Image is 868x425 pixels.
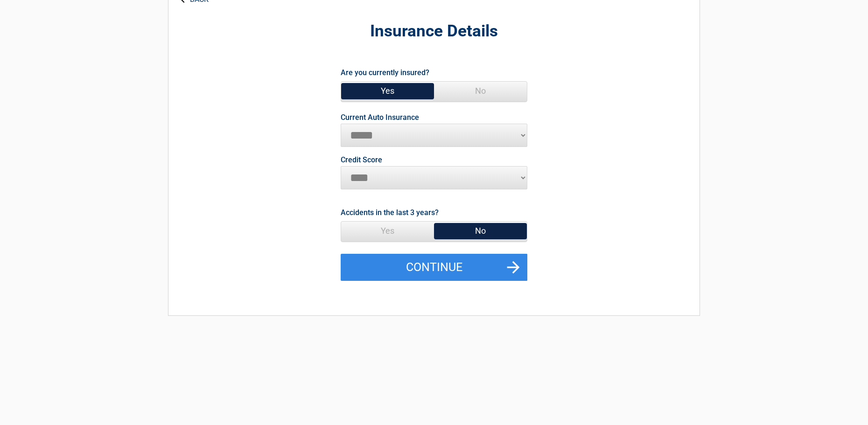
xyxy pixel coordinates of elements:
[341,206,439,219] label: Accidents in the last 3 years?
[434,222,527,240] span: No
[341,156,382,164] label: Credit Score
[341,66,429,79] label: Are you currently insured?
[341,114,419,121] label: Current Auto Insurance
[434,82,527,100] span: No
[341,82,434,100] span: Yes
[220,21,648,42] h2: Insurance Details
[341,222,434,240] span: Yes
[341,254,527,281] button: Continue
